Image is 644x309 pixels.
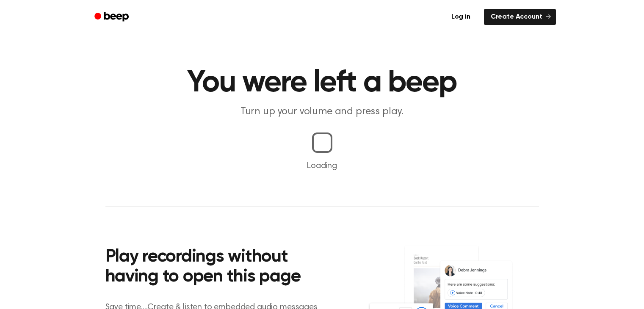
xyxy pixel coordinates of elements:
[10,160,634,172] p: Loading
[105,247,334,287] h2: Play recordings without having to open this page
[88,9,136,25] a: Beep
[443,7,479,27] a: Log in
[105,68,539,98] h1: You were left a beep
[160,105,485,119] p: Turn up your volume and press play.
[484,9,556,25] a: Create Account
